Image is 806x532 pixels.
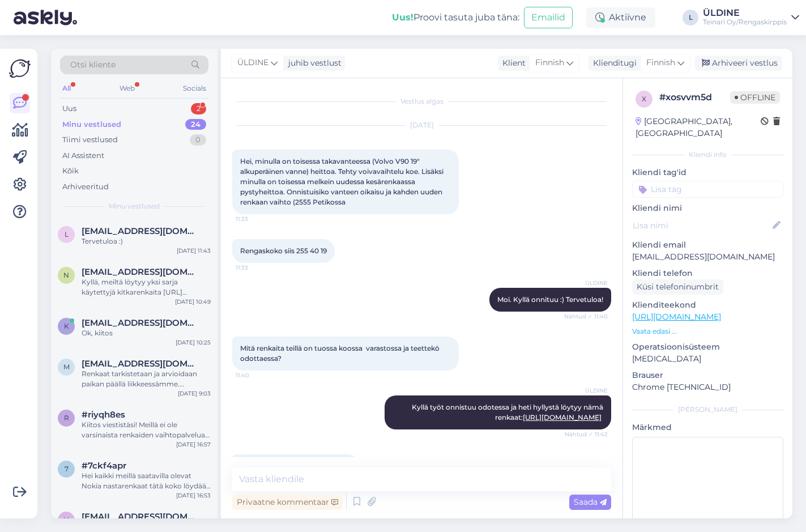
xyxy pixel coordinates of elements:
span: Moi. Kyllä onnituu :) Tervetuloa! [497,295,603,304]
button: Emailid [524,7,573,28]
div: juhib vestlust [284,57,342,69]
input: Lisa tag [632,181,783,198]
span: Nähtud ✓ 11:40 [564,312,608,321]
span: Hei, minulla on toisessa takavanteessa (Volvo V90 19" alkuperäinen vanne) heittoa. Tehty voivavai... [240,157,445,206]
div: Arhiveeritud [62,181,109,193]
div: [DATE] [232,120,611,130]
p: [EMAIL_ADDRESS][DOMAIN_NAME] [632,251,783,263]
div: [GEOGRAPHIC_DATA], [GEOGRAPHIC_DATA] [636,116,761,139]
div: All [60,81,73,96]
div: 2 [191,103,206,114]
div: Kõik [62,165,79,177]
b: Uus! [392,12,413,23]
a: [URL][DOMAIN_NAME] [632,312,721,322]
span: #7ckf4apr [82,461,126,471]
div: Vestlus algas [232,96,611,107]
p: Klienditeekond [632,299,783,311]
span: m [63,363,70,371]
p: Kliendi email [632,239,783,251]
div: Tervetuloa :) [82,236,211,246]
div: [DATE] 10:25 [176,338,211,347]
div: ÜLDINE [703,8,787,18]
span: Rengaskoko siis 255 40 19 [240,246,327,255]
div: Kyllä, meiltä löytyy yksi sarja käytettyjä kitkarenkaita [URL][DOMAIN_NAME] [82,277,211,297]
div: L [683,10,698,25]
div: [DATE] 11:43 [177,246,211,255]
span: harri.t.laakso@gmail.com [82,512,199,522]
p: Operatsioonisüsteem [632,341,783,353]
span: mustafayaqubi177@gmail.com [82,359,199,369]
div: Uus [62,103,76,114]
div: Aktiivne [586,7,655,28]
span: Minu vestlused [109,201,160,211]
span: h [63,516,69,524]
input: Lisa nimi [633,219,770,232]
div: 0 [190,134,206,146]
span: 11:33 [236,215,278,223]
div: [DATE] 9:03 [178,389,211,398]
span: Nähtud ✓ 11:42 [565,430,608,439]
div: Kiitos viestistäsi! Meillä ei ole varsinaista renkaiden vaihtopalvelua (esim. kitkat nastarenkais... [82,420,211,440]
span: k [64,322,69,330]
span: n [63,271,69,279]
div: [DATE] 16:53 [176,491,211,500]
div: Kliendi info [632,150,783,160]
p: Kliendi telefon [632,267,783,279]
div: AI Assistent [62,150,104,161]
span: ÜLDINE [565,386,608,395]
span: Kyllä työt onnistuu odotessa ja heti hyllystä löytyy nämä renkaat: [412,403,605,422]
div: [DATE] 10:49 [175,297,211,306]
div: Teinari Oy/Rengaskirppis [703,18,787,27]
span: ÜLDINE [565,279,608,287]
span: Finnish [535,57,564,69]
a: ÜLDINETeinari Oy/Rengaskirppis [703,8,799,27]
p: [MEDICAL_DATA] [632,353,783,365]
span: #riyqh8es [82,410,125,420]
p: Vaata edasi ... [632,326,783,337]
div: [PERSON_NAME] [632,405,783,415]
div: Tiimi vestlused [62,134,118,146]
div: Klient [498,57,526,69]
img: Askly Logo [9,58,31,79]
span: 11:40 [236,371,278,380]
div: Minu vestlused [62,119,121,130]
div: Privaatne kommentaar [232,495,343,510]
div: # xosvvm5d [659,91,730,104]
span: x [642,95,646,103]
span: ÜLDINE [237,57,268,69]
p: Brauser [632,369,783,381]
div: [DATE] 16:57 [176,440,211,449]
div: Ok, kiitos [82,328,211,338]
span: r [64,414,69,422]
a: [URL][DOMAIN_NAME] [523,413,602,422]
span: Saada [574,497,607,507]
div: Klienditugi [588,57,637,69]
div: Socials [181,81,208,96]
p: Kliendi nimi [632,202,783,214]
p: Märkmed [632,422,783,433]
div: 24 [185,119,206,130]
span: 11:33 [236,263,278,272]
span: katjagrahn17@gmail.com [82,318,199,328]
span: Offline [730,91,780,104]
span: Otsi kliente [70,59,116,71]
div: Küsi telefoninumbrit [632,279,723,295]
span: Finnish [646,57,675,69]
p: Chrome [TECHNICAL_ID] [632,381,783,393]
span: Mitä renkaita teillä on tuossa koossa varastossa ja teettekö odottaessa? [240,344,441,363]
span: ninaalisatuominen@gmail.com [82,267,199,277]
p: Kliendi tag'id [632,167,783,178]
span: 7 [65,465,69,473]
div: Renkaat tarkistetaan ja arvioidaan paikan päällä liikkeessämme. Tervetuloa käymään, niin katsotaa... [82,369,211,389]
div: Web [117,81,137,96]
div: Proovi tasuta juba täna: [392,11,519,24]
span: l [65,230,69,239]
div: Hei kaikki meillä saatavilla olevat Nokia nastarenkaat tätä koko löydäät täältä - [URL][DOMAIN_NAME] [82,471,211,491]
span: lauri.juutilainen@gmail.com [82,226,199,236]
div: Arhiveeri vestlus [695,56,782,71]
